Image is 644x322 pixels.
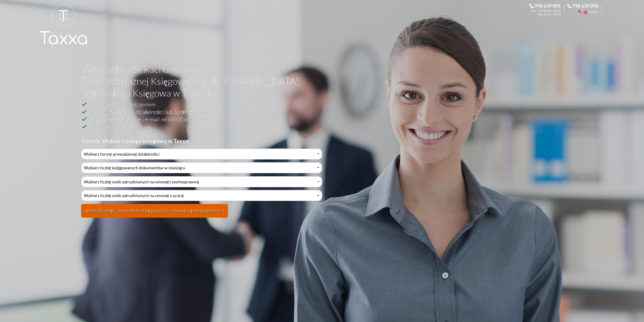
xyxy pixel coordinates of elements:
[82,100,554,145] h2: Księgowa z doświadczeniem Pomoc w zakładaniu działalności lub Spółki z o.o. w S24 Wsparcie telefo...
[82,137,190,144] b: Cennik. Wybierz usługę księgową w Taxxa:
[567,4,605,16] div: Call the Accountant. 798 639 096
[81,148,322,222] div: Cennik Usług Księgowych Przyjaznej Księgowej w Biurze Rachunkowym Taxxa
[529,4,567,16] div: Zadzwoń do Księgowej. 798 639 001
[82,63,554,100] h1: Witaj w Biurze Rachunkowym Taxxa Przyjaznej Księgowej w [GEOGRAPHIC_DATA]. Miła Usługa Księgowa w...
[81,204,228,218] button: Sprawdź cenę i zadzwoń do Księgowej by umówić się na spotkanie:-)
